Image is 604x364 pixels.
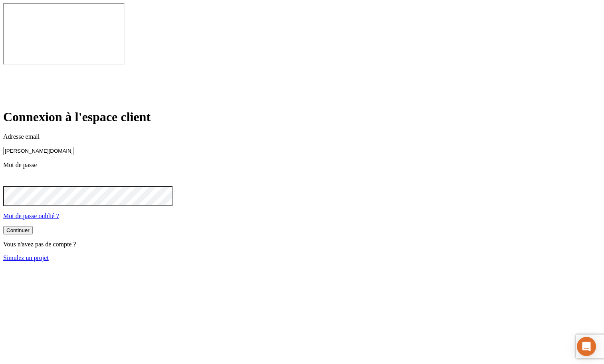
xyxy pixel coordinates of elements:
[3,212,59,219] a: Mot de passe oublié ?
[3,161,601,169] p: Mot de passe
[3,241,601,248] p: Vous n'avez pas de compte ?
[3,254,49,261] a: Simulez un projet
[577,337,596,356] div: Open Intercom Messenger
[3,226,33,234] button: Continuer
[6,227,30,233] div: Continuer
[3,133,601,140] p: Adresse email
[3,110,601,124] h1: Connexion à l'espace client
